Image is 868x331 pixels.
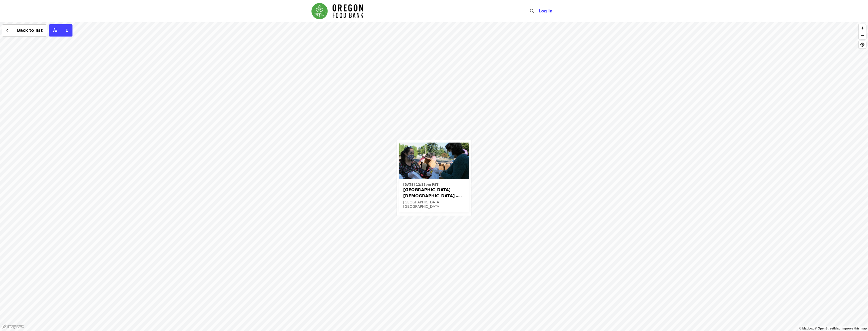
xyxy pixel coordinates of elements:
[6,28,9,33] i: chevron-left icon
[65,28,68,33] span: 1
[859,41,866,48] button: Find My Location
[399,143,469,212] a: See details for "Beaverton First United Methodist Church - Free Food Market (16+)"
[403,182,438,187] time: [DATE] 12:15pm PST
[403,187,465,199] span: [GEOGRAPHIC_DATA][DEMOGRAPHIC_DATA] - Free Food Market (16+)
[859,24,866,32] button: Zoom In
[815,327,840,330] a: OpenStreetMap
[537,5,541,17] input: Search
[799,327,814,330] a: Mapbox
[859,32,866,39] button: Zoom Out
[2,24,47,37] button: Back to list
[399,143,469,179] img: Beaverton First United Methodist Church - Free Food Market (16+) organized by Oregon Food Bank
[539,9,552,13] span: Log in
[53,28,57,33] i: sliders-h icon
[311,3,363,19] img: Oregon Food Bank - Home
[17,28,43,33] span: Back to list
[2,324,24,329] a: Mapbox logo
[403,200,465,209] div: [GEOGRAPHIC_DATA], [GEOGRAPHIC_DATA]
[530,9,534,13] i: search icon
[842,327,867,330] a: Map feedback
[49,24,72,37] button: More filters (1 selected)
[534,6,557,16] button: Log in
